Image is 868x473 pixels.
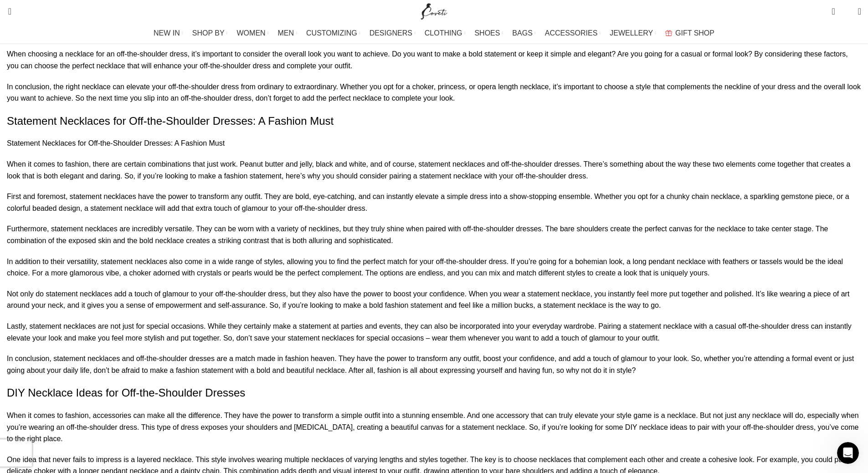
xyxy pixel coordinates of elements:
a: CUSTOMIZING [306,24,360,42]
h2: Statement Necklaces for Off-the-Shoulder Dresses: A Fashion Must [7,113,861,129]
span: SHOES [474,29,500,37]
span: BAGS [512,29,532,37]
p: In addition to their versatility, statement necklaces also come in a wide range of styles, allowi... [7,256,861,279]
p: When it comes to fashion, there are certain combinations that just work. Peanut butter and jelly,... [7,158,861,182]
span: WOMEN [237,29,266,37]
a: MEN [278,24,297,42]
div: My Wishlist [842,2,851,20]
span: 0 [832,5,839,11]
a: ACCESSORIES [545,24,601,42]
a: SHOP BY [192,24,228,42]
a: GIFT SHOP [665,24,714,42]
p: When choosing a necklace for an off-the-shoulder dress, it’s important to consider the overall lo... [7,48,861,71]
span: DESIGNERS [370,29,412,37]
a: SHOES [474,24,503,42]
div: Main navigation [2,24,866,42]
span: CLOTHING [425,29,462,37]
p: First and foremost, statement necklaces have the power to transform any outfit. They are bold, ey... [7,191,861,214]
h2: DIY Necklace Ideas for Off-the-Shoulder Dresses [7,385,861,401]
p: When it comes to fashion, accessories can make all the difference. They have the power to transfo... [7,410,861,445]
a: JEWELLERY [610,24,656,42]
span: ACCESSORIES [545,29,598,37]
p: In conclusion, the right necklace can elevate your off-the-shoulder dress from ordinary to extrao... [7,81,861,104]
span: MEN [278,29,294,37]
p: Lastly, statement necklaces are not just for special occasions. While they certainly make a state... [7,320,861,344]
span: GIFT SHOP [675,29,714,37]
span: NEW IN [154,29,180,37]
span: SHOP BY [192,29,225,37]
a: Site logo [419,7,449,15]
a: BAGS [512,24,535,42]
a: CLOTHING [425,24,466,42]
span: 0 [844,9,851,16]
a: Search [2,2,11,20]
span: CUSTOMIZING [306,29,357,37]
span: JEWELLERY [610,29,653,37]
a: 0 [827,2,839,20]
a: NEW IN [154,24,183,42]
p: Statement Necklaces for Off-the-Shoulder Dresses: A Fashion Must [7,137,861,149]
p: Not only do statement necklaces add a touch of glamour to your off-the-shoulder dress, but they a... [7,288,861,311]
p: In conclusion, statement necklaces and off-the-shoulder dresses are a match made in fashion heave... [7,353,861,376]
p: Furthermore, statement necklaces are incredibly versatile. They can be worn with a variety of nec... [7,223,861,246]
img: GiftBag [665,30,672,36]
a: DESIGNERS [370,24,416,42]
a: WOMEN [237,24,269,42]
iframe: Intercom live chat [837,442,859,464]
